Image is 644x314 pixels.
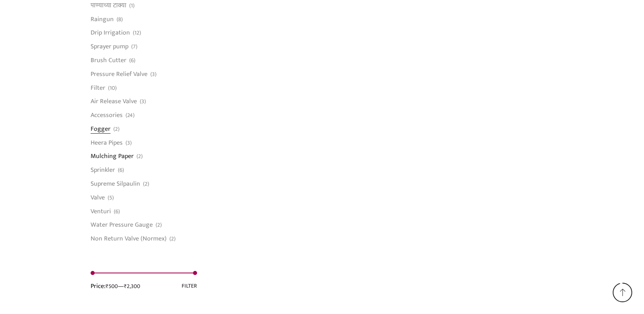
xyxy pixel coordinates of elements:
a: Heera Pipes [91,136,123,149]
span: (12) [133,29,141,37]
span: ₹500 [106,282,118,291]
span: (1) [129,2,134,10]
a: Filter [91,81,105,95]
a: Water Pressure Gauge [91,218,153,232]
span: (2) [143,180,149,188]
span: (3) [126,139,132,147]
span: (2) [169,235,176,243]
span: (2) [137,152,143,160]
span: (10) [108,84,117,92]
a: Venturi [91,204,111,218]
a: Fogger [91,122,111,136]
a: Pressure Relief Valve [91,67,147,81]
span: (8) [117,15,123,24]
span: (6) [129,56,135,65]
span: (2) [113,125,119,133]
div: Price: — [91,282,140,291]
a: Air Release Valve [91,95,137,108]
a: Non Return Valve (Normex) [91,232,167,243]
span: (3) [150,70,156,78]
a: Supreme Silpaulin [91,177,140,191]
a: Sprayer pump [91,40,128,54]
span: ₹2,300 [124,282,140,291]
span: (2) [156,221,162,229]
a: Accessories [91,108,123,122]
button: Filter [182,282,197,291]
a: Drip Irrigation [91,26,130,40]
span: (7) [131,43,137,51]
a: Sprinkler [91,163,115,177]
span: (24) [126,111,134,119]
span: (6) [114,208,120,216]
span: (6) [118,166,124,174]
a: Mulching Paper [91,149,134,163]
span: (5) [108,194,114,202]
a: Brush Cutter [91,54,126,67]
a: Valve [91,191,105,204]
a: Raingun [91,12,114,26]
span: (3) [140,97,146,106]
